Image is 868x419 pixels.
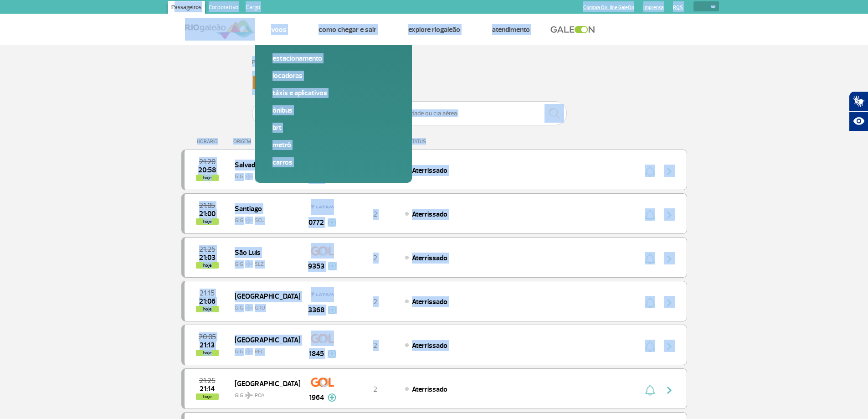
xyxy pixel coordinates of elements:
span: hoje [196,306,219,312]
span: 2 [373,341,377,350]
span: GIG [235,299,293,312]
img: mais-info-painel-voo.svg [328,306,337,314]
img: seta-direita-painel-voo.svg [664,210,675,221]
img: mais-info-painel-voo.svg [328,218,336,227]
span: hoje [196,393,219,400]
img: sino-painel-voo.svg [645,385,655,396]
a: Compra On-line GaleOn [583,5,634,10]
a: Metrô [272,140,395,150]
a: Como chegar e sair [318,25,376,34]
span: 0772 [308,217,324,228]
a: Voos [271,25,287,34]
img: seta-direita-painel-voo.svg [664,297,675,308]
span: GIG [235,343,293,356]
a: Cargo [242,1,264,16]
span: 2 [373,385,377,394]
img: destiny_airplane.svg [245,217,253,224]
span: 2 [373,253,377,263]
span: Aterrissado [412,253,447,263]
span: 2025-08-28 20:58:40 [198,167,216,173]
a: Carros [272,157,395,167]
img: sino-painel-voo.svg [645,297,655,308]
span: Aterrissado [412,297,447,306]
span: 2025-08-28 21:03:00 [199,254,216,261]
a: Estacionamento [272,53,395,63]
img: seta-direita-painel-voo.svg [664,253,675,264]
span: hoje [196,350,219,356]
span: 2025-08-28 20:05:00 [199,334,216,340]
span: GIG [235,255,293,269]
span: GRU [255,304,265,312]
span: 2025-08-28 21:15:00 [200,290,215,296]
img: destiny_airplane.svg [245,173,253,180]
a: Táxis e aplicativos [272,88,395,98]
span: 2025-08-28 21:25:00 [199,378,216,384]
span: 1845 [309,348,324,359]
span: POA [255,392,265,400]
span: São Luís [235,246,293,258]
span: hoje [196,262,219,269]
a: Página Inicial [252,59,280,66]
span: [GEOGRAPHIC_DATA] [235,334,293,346]
span: Aterrissado [412,166,447,175]
img: mais-info-painel-voo.svg [328,262,337,270]
button: Abrir recursos assistivos. [849,111,868,131]
span: 2025-08-28 21:00:00 [199,211,216,217]
span: 2 [373,297,377,306]
img: sino-painel-voo.svg [645,253,655,264]
span: 2025-08-28 21:13:47 [200,342,215,348]
span: SSA [255,173,264,181]
span: 2025-08-28 21:05:00 [199,202,215,209]
div: Plugin de acessibilidade da Hand Talk. [849,91,868,131]
a: Passageiros [168,1,205,16]
div: STATUS [405,139,479,145]
a: BRT [272,123,395,133]
span: Aterrissado [412,210,447,219]
span: 9353 [308,261,324,272]
span: GIG [235,168,293,181]
img: sino-painel-voo.svg [645,166,655,177]
img: destiny_airplane.svg [245,348,253,355]
span: 2025-08-28 21:20:00 [199,159,216,165]
span: [GEOGRAPHIC_DATA] [235,290,293,302]
span: 2 [373,210,377,219]
span: GIG [235,212,293,225]
img: sino-painel-voo.svg [645,341,655,352]
div: HORÁRIO [184,139,234,145]
img: seta-direita-painel-voo.svg [664,385,675,396]
a: Atendimento [492,25,530,34]
span: 2025-08-28 21:14:49 [200,386,215,392]
a: Ônibus [272,105,395,115]
img: seta-direita-painel-voo.svg [664,341,675,352]
a: Explore RIOgaleão [408,25,460,34]
input: Voo, cidade ou cia aérea [385,101,567,125]
span: 1964 [309,392,324,403]
span: hoje [196,175,219,181]
span: SCL [255,217,264,225]
img: sino-painel-voo.svg [645,210,655,221]
h3: Painel de Voos [252,72,616,94]
img: mais-info-painel-voo.svg [328,350,336,358]
a: Locadoras [272,71,395,81]
a: Corporativo [205,1,242,16]
span: REC [255,348,264,356]
span: [GEOGRAPHIC_DATA] [235,378,293,389]
div: ORIGEM [233,139,300,145]
span: 3368 [308,305,324,316]
a: Imprensa [643,5,664,10]
span: GIG [235,387,293,400]
span: Aterrissado [412,385,447,394]
span: Aterrissado [412,341,447,350]
span: hoje [196,218,219,225]
a: RQS [673,5,683,10]
img: destiny_airplane.svg [245,304,253,311]
span: SLZ [255,260,264,269]
img: destiny_airplane.svg [245,260,253,268]
span: 2025-08-28 21:06:00 [199,298,216,305]
button: Abrir tradutor de língua de sinais. [849,91,868,111]
img: mais-info-painel-voo.svg [328,393,336,402]
span: 2025-08-28 21:25:00 [199,246,216,253]
img: destiny_airplane.svg [245,392,253,399]
span: Santiago [235,202,293,214]
img: seta-direita-painel-voo.svg [664,166,675,177]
